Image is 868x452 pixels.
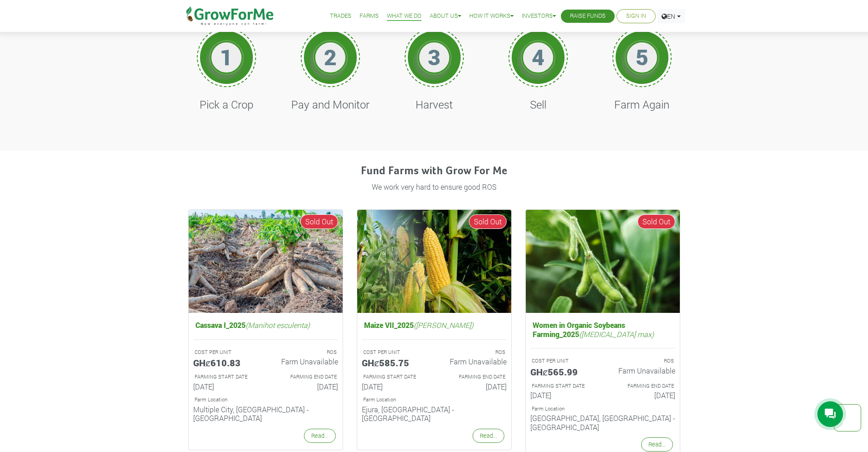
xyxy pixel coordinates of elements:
[414,320,473,330] i: ([PERSON_NAME])
[195,373,257,381] p: Estimated Farming Start Date
[610,391,675,400] h6: [DATE]
[530,366,596,377] h5: GHȼ565.99
[532,357,595,365] p: A unit is a quarter of an Acre
[300,214,338,229] span: Sold Out
[628,44,656,70] h1: 5
[526,210,680,313] img: growforme image
[611,357,674,365] p: ROS
[213,44,240,70] h1: 1
[186,98,267,111] h4: Pick a Crop
[641,437,673,452] a: Read...
[532,382,595,390] p: Estimated Farming Start Date
[362,357,427,368] h5: GHȼ585.75
[272,382,338,391] h6: [DATE]
[530,318,675,340] h5: Women in Organic Soybeans Farming_2025
[290,98,371,111] h4: Pay and Monitor
[317,44,344,70] h1: 2
[530,414,675,431] h6: [GEOGRAPHIC_DATA], [GEOGRAPHIC_DATA] - [GEOGRAPHIC_DATA]
[524,44,552,70] h1: 4
[579,329,654,339] i: ([MEDICAL_DATA] max)
[601,98,683,111] h4: Farm Again
[363,348,426,356] p: A unit is a quarter of an Acre
[193,357,259,368] h5: GHȼ610.83
[246,320,310,330] i: (Manihot esculenta)
[330,11,351,21] a: Trades
[357,210,511,313] img: growforme image
[189,210,343,313] img: growforme image
[421,44,448,70] h1: 3
[195,348,257,356] p: A unit is a quarter of an Acre
[362,405,507,422] h6: Ejura, [GEOGRAPHIC_DATA] - [GEOGRAPHIC_DATA]
[272,357,338,366] h6: Farm Unavailable
[195,396,337,404] p: Location of Farm
[441,382,507,391] h6: [DATE]
[274,373,337,381] p: Estimated Farming End Date
[442,348,505,356] p: ROS
[190,182,679,192] p: We work very hard to ensure good ROS
[430,11,461,21] a: About Us
[363,373,426,381] p: Estimated Farming Start Date
[362,382,427,391] h6: [DATE]
[522,11,556,21] a: Investors
[473,429,504,443] a: Read...
[363,396,505,404] p: Location of Farm
[637,214,675,229] span: Sold Out
[570,11,606,21] a: Raise Funds
[394,98,475,111] h4: Harvest
[498,98,579,111] h4: Sell
[530,391,596,400] h6: [DATE]
[532,405,674,413] p: Location of Farm
[362,318,507,332] h5: Maize VII_2025
[442,373,505,381] p: Estimated Farming End Date
[441,357,507,366] h6: Farm Unavailable
[193,405,338,422] h6: Multiple City, [GEOGRAPHIC_DATA] - [GEOGRAPHIC_DATA]
[469,214,507,229] span: Sold Out
[304,429,336,443] a: Read...
[657,9,685,23] a: EN
[610,366,675,375] h6: Farm Unavailable
[387,11,421,21] a: What We Do
[626,11,646,21] a: Sign In
[274,348,337,356] p: ROS
[193,318,338,332] h5: Cassava I_2025
[193,382,259,391] h6: [DATE]
[611,382,674,390] p: Estimated Farming End Date
[360,11,379,21] a: Farms
[469,11,514,21] a: How it Works
[188,165,680,178] h4: Fund Farms with Grow For Me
